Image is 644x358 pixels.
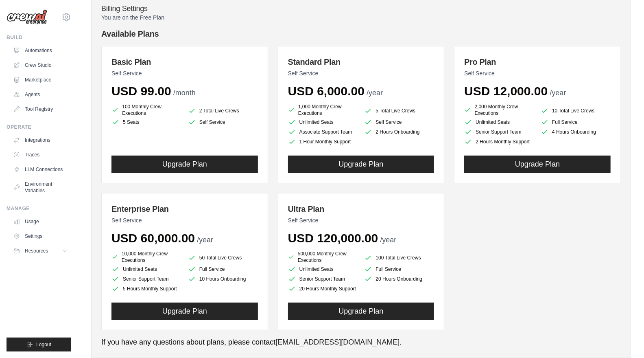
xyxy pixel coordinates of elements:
a: Tool Registry [10,103,71,116]
button: Upgrade Plan [464,156,611,173]
li: Unlimited Seats [288,118,358,126]
span: USD 6,000.00 [288,84,365,98]
span: USD 12,000.00 [464,84,548,98]
span: /year [197,236,213,244]
p: Self Service [288,216,434,224]
li: 500,000 Monthly Crew Executions [288,250,358,264]
div: Operate [7,124,71,130]
button: Upgrade Plan [111,156,258,173]
p: Self Service [464,69,611,77]
span: /year [367,89,383,97]
p: Self Service [111,69,258,77]
a: [EMAIL_ADDRESS][DOMAIN_NAME] [275,338,399,346]
a: Agents [10,88,71,101]
a: Environment Variables [10,178,71,197]
a: Integrations [10,134,71,147]
li: 2 Hours Monthly Support [464,138,534,146]
li: Unlimited Seats [464,118,534,126]
a: Automations [10,44,71,57]
p: Self Service [111,216,258,224]
a: Usage [10,215,71,228]
span: Resources [25,248,48,254]
h4: Billing Settings [101,4,621,13]
li: Self Service [364,118,434,126]
a: Traces [10,148,71,161]
li: 4 Hours Onboarding [541,128,611,136]
li: 5 Total Live Crews [364,105,434,116]
li: 2,000 Monthly Crew Executions [464,103,534,116]
iframe: Chat Widget [603,319,644,358]
h3: Standard Plan [288,56,434,68]
a: Marketplace [10,73,71,86]
li: 2 Hours Onboarding [364,128,434,136]
span: /month [173,89,196,97]
p: Self Service [288,69,434,77]
li: 100 Monthly Crew Executions [111,103,181,116]
h3: Ultra Plan [288,203,434,215]
li: 5 Hours Monthly Support [111,285,181,293]
li: 5 Seats [111,118,181,126]
span: USD 60,000.00 [111,231,195,245]
li: 1 Hour Monthly Support [288,138,358,146]
li: Unlimited Seats [111,265,181,273]
button: Resources [10,244,71,257]
p: If you have any questions about plans, please contact . [101,337,621,348]
span: USD 99.00 [111,84,171,98]
h3: Enterprise Plan [111,203,258,215]
h4: Available Plans [101,28,621,40]
li: 10 Total Live Crews [541,105,611,116]
li: Unlimited Seats [288,265,358,273]
li: 20 Hours Monthly Support [288,285,358,293]
h3: Pro Plan [464,56,611,68]
li: 100 Total Live Crews [364,252,434,264]
li: 1,000 Monthly Crew Executions [288,103,358,116]
div: Manage [7,205,71,212]
li: Senior Support Team [111,275,181,283]
span: Logout [36,341,51,348]
img: Logo [7,9,47,25]
a: Settings [10,230,71,243]
span: USD 120,000.00 [288,231,378,245]
span: /year [550,89,566,97]
li: Associate Support Team [288,128,358,136]
li: Full Service [364,265,434,273]
h3: Basic Plan [111,56,258,68]
div: Build [7,34,71,41]
a: Crew Studio [10,59,71,72]
button: Upgrade Plan [288,156,434,173]
button: Upgrade Plan [288,303,434,320]
li: 10,000 Monthly Crew Executions [111,250,181,264]
li: 50 Total Live Crews [188,252,258,264]
a: LLM Connections [10,163,71,176]
li: 2 Total Live Crews [188,105,258,116]
li: Senior Support Team [464,128,534,136]
button: Upgrade Plan [111,303,258,320]
li: Full Service [188,265,258,273]
li: Full Service [541,118,611,126]
li: Self Service [188,118,258,126]
li: 20 Hours Onboarding [364,275,434,283]
button: Logout [7,338,71,351]
p: You are on the Free Plan [101,13,621,22]
li: Senior Support Team [288,275,358,283]
span: /year [380,236,397,244]
li: 10 Hours Onboarding [188,275,258,283]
